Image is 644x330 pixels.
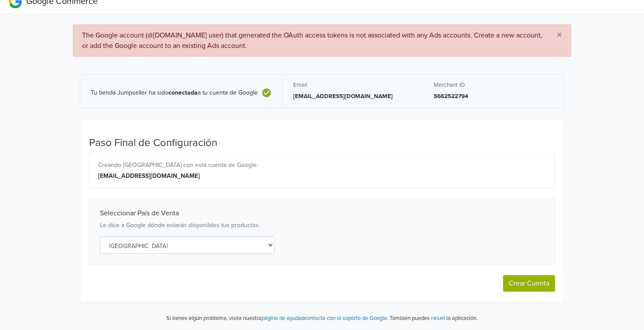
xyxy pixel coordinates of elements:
a: contacta con el soporte de Google [305,315,387,322]
p: Si tienes algún problema, visita nuestra o . [166,314,388,323]
b: conectada [168,89,198,96]
div: [EMAIL_ADDRESS][DOMAIN_NAME] [98,171,546,180]
p: Le dice a Google dónde estarán disponibles tus productos. [100,221,544,230]
span: Tu tienda Jumpseller ha sido a tu cuenta de Google [91,89,258,97]
p: [EMAIL_ADDRESS][DOMAIN_NAME] [293,92,413,101]
button: Crear Cuenta [503,275,555,292]
button: Close [548,25,571,46]
h4: Seleccionar País de Venta [100,209,544,218]
p: También puedes la aplicación. [388,313,478,323]
span: The Google account (@[DOMAIN_NAME] user) that generated the OAuth access tokens is not associated... [82,31,542,50]
div: Creando [GEOGRAPHIC_DATA] con esta cuenta de Google: [98,160,546,170]
a: página de ayuda [261,315,301,322]
span: × [557,29,562,41]
p: 5662522794 [434,92,553,101]
button: reset [431,313,445,323]
h4: Paso Final de Configuración [89,137,555,150]
h5: Merchant ID [434,82,553,88]
h5: Email [293,82,413,88]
